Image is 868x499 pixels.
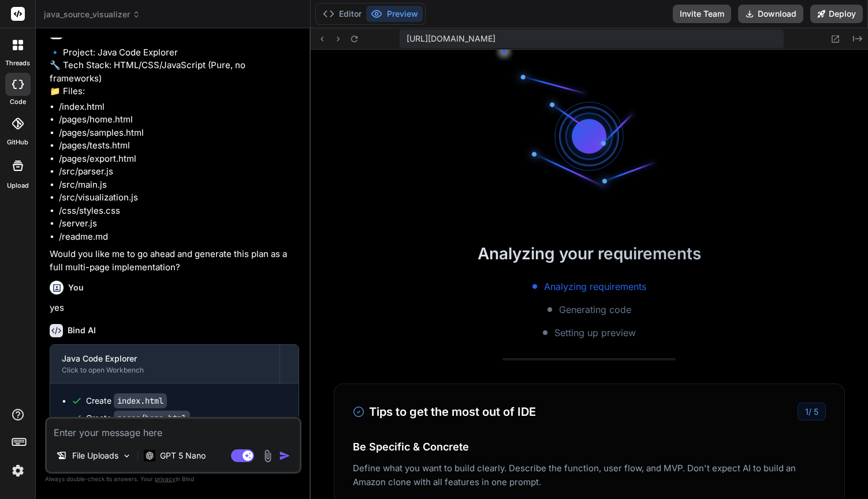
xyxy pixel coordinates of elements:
[5,58,30,68] label: threads
[59,113,299,126] li: /pages/home.html
[673,5,731,23] button: Invite Team
[155,475,176,482] span: privacy
[62,366,268,375] div: Click to open Workbench
[318,6,366,22] button: Editor
[50,46,299,98] p: 🔹 Project: Java Code Explorer 🔧 Tech Stack: HTML/CSS/JavaScript (Pure, no frameworks) 📁 Files:
[59,165,299,178] li: /src/parser.js
[353,403,536,420] h3: Tips to get the most out of IDE
[407,33,496,44] span: [URL][DOMAIN_NAME]
[798,403,826,420] div: /
[554,326,636,340] span: Setting up preview
[114,411,190,426] code: pages/home.html
[261,449,274,463] img: attachment
[59,100,299,114] li: /index.html
[122,451,132,461] img: Pick Models
[72,450,118,461] p: File Uploads
[50,301,299,315] p: yes
[279,450,290,461] img: icon
[738,5,803,23] button: Download
[114,393,167,408] code: index.html
[805,407,809,416] span: 1
[50,345,280,383] button: Java Code ExplorerClick to open Workbench
[144,450,155,461] img: GPT 5 Nano
[544,280,646,293] span: Analyzing requirements
[68,325,96,336] h6: Bind AI
[62,353,268,364] div: Java Code Explorer
[59,191,299,204] li: /src/visualization.js
[160,450,206,461] p: GPT 5 Nano
[353,439,826,455] h4: Be Specific & Concrete
[50,248,299,274] p: Would you like me to go ahead and generate this plan as a full multi-page implementation?
[7,181,29,191] label: Upload
[68,282,84,293] h6: You
[59,152,299,166] li: /pages/export.html
[86,395,167,407] div: Create
[814,407,818,416] span: 5
[59,230,299,244] li: /readme.md
[8,461,28,481] img: settings
[45,474,301,485] p: Always double-check its answers. Your in Bind
[44,9,140,20] span: java_source_visualizer
[59,217,299,230] li: /server.js
[810,5,863,23] button: Deploy
[59,178,299,192] li: /src/main.js
[10,97,26,107] label: code
[559,303,631,316] span: Generating code
[86,412,190,424] div: Create
[59,126,299,140] li: /pages/samples.html
[59,204,299,218] li: /css/styles.css
[311,241,868,266] h2: Analyzing your requirements
[7,137,28,147] label: GitHub
[366,6,423,22] button: Preview
[59,139,299,152] li: /pages/tests.html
